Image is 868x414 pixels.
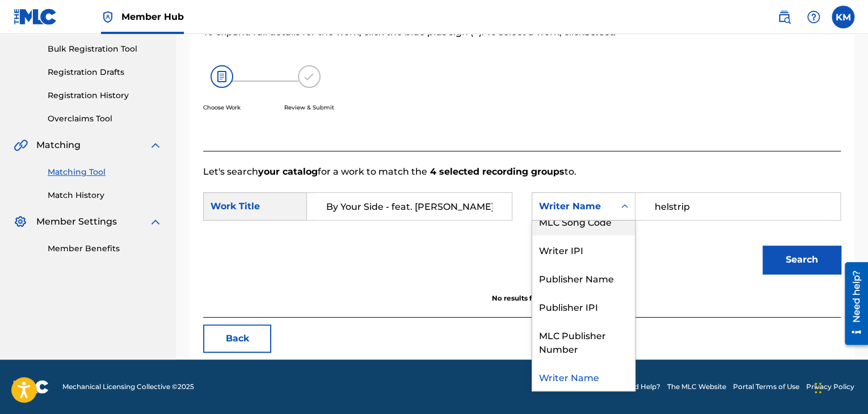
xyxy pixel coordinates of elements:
strong: your catalog [258,166,318,177]
div: Publisher Name [532,264,635,292]
img: MLC Logo [14,9,57,25]
img: Top Rightsholder [101,10,115,24]
div: Publisher IPI [532,292,635,320]
p: Let's search for a work to match the to. [203,165,841,179]
a: Registration History [48,90,162,102]
img: logo [14,380,49,394]
div: Writer Name [532,362,635,391]
a: Need Help? [621,382,660,392]
div: MLC Song Code [532,207,635,235]
div: User Menu [832,6,854,28]
img: expand [149,215,162,229]
p: No results found. [203,293,841,303]
button: Search [762,246,841,274]
iframe: Chat Widget [811,360,868,414]
a: The MLC Website [667,382,726,392]
span: Matching [36,138,81,152]
a: Member Benefits [48,243,162,255]
div: Drag [815,371,821,405]
div: Help [802,6,825,28]
img: help [807,10,820,24]
a: Public Search [773,6,795,28]
a: Overclaims Tool [48,113,162,125]
img: 26af456c4569493f7445.svg [210,65,233,88]
a: Privacy Policy [806,382,854,392]
div: MLC Publisher Number [532,320,635,362]
img: 173f8e8b57e69610e344.svg [298,65,321,88]
iframe: Resource Center [836,258,868,349]
a: Portal Terms of Use [733,382,799,392]
span: Member Settings [36,215,117,229]
strong: 4 selected recording groups [427,166,564,177]
div: Writer IPI [532,235,635,264]
a: Match History [48,189,162,201]
img: search [777,10,791,24]
div: Writer Name [539,200,608,213]
img: Member Settings [14,215,27,229]
img: Matching [14,138,28,152]
button: Back [203,324,271,353]
a: Registration Drafts [48,66,162,78]
img: expand [149,138,162,152]
p: Choose Work [203,103,241,112]
form: Search Form [203,179,841,293]
a: Matching Tool [48,166,162,178]
a: Bulk Registration Tool [48,43,162,55]
span: Member Hub [121,10,184,23]
p: Review & Submit [284,103,334,112]
span: Mechanical Licensing Collective © 2025 [62,382,194,392]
